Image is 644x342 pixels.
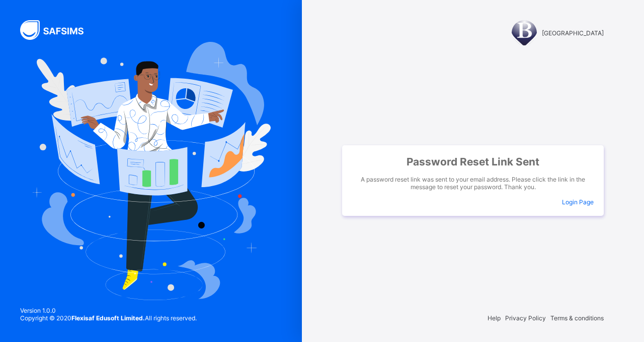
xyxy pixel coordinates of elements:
[488,314,501,322] span: Help
[31,42,271,300] img: Hero Image
[20,307,197,314] span: Version 1.0.0
[562,198,594,206] a: Login Page
[71,314,145,322] strong: Flexisaf Edusoft Limited.
[352,155,594,168] span: Password Reset Link Sent
[542,29,604,37] span: [GEOGRAPHIC_DATA]
[20,314,197,322] span: Copyright © 2020 All rights reserved.
[352,176,594,191] span: A password reset link was sent to your email address. Please click the link in the message to res...
[20,20,96,40] img: SAFSIMS Logo
[505,314,546,322] span: Privacy Policy
[512,20,537,45] img: BRIDGE HOUSE COLLEGE
[550,314,604,322] span: Terms & conditions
